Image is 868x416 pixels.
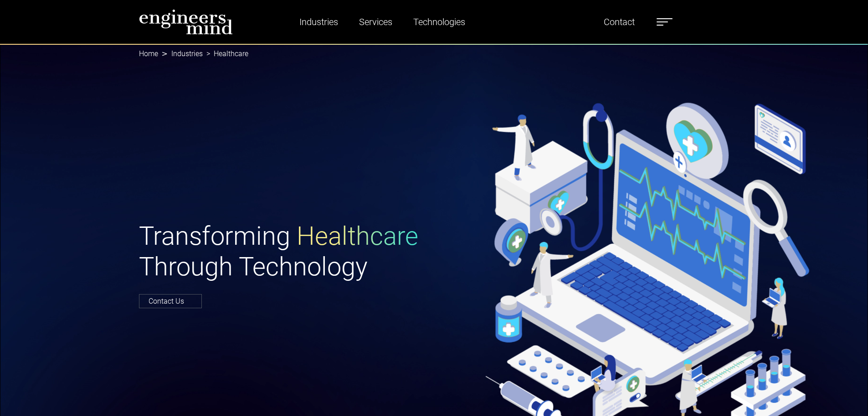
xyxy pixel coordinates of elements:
img: logo [139,9,233,35]
a: Technologies [410,11,469,32]
span: Healthcare [297,221,418,251]
li: Healthcare [203,48,248,59]
h1: Transforming Through Technology [139,221,429,282]
a: Industries [171,49,203,58]
a: Services [355,11,396,32]
a: Contact [600,11,638,32]
a: Home [139,49,158,58]
a: Industries [296,11,342,32]
a: Contact Us [139,294,202,308]
nav: breadcrumb [139,44,729,64]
